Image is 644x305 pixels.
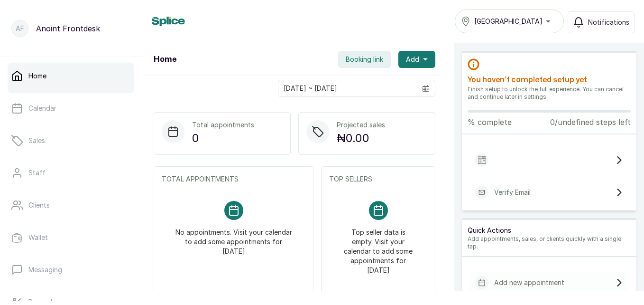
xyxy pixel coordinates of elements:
a: Messaging [8,257,134,283]
button: Add [398,51,435,68]
p: Clients [28,200,50,210]
p: ₦0.00 [337,130,385,147]
p: Verify Email [494,188,531,197]
p: Wallet [28,233,48,242]
p: AF [16,24,24,33]
a: Calendar [8,95,134,122]
p: Home [28,71,46,81]
h2: You haven’t completed setup yet [468,74,631,86]
p: Anoint Frontdesk [36,23,100,34]
p: 0/undefined steps left [550,116,631,128]
a: Staff [8,160,134,186]
button: [GEOGRAPHIC_DATA] [455,10,564,33]
h1: Home [154,54,176,65]
p: Messaging [28,265,62,275]
a: Wallet [8,224,134,251]
svg: calendar [423,85,429,92]
p: Quick Actions [468,226,631,235]
p: Finish setup to unlock the full experience. You can cancel and continue later in settings. [468,86,631,101]
p: % complete [468,116,512,128]
span: Booking link [346,55,383,64]
p: Staff [28,168,46,178]
p: 0 [192,130,254,147]
p: No appointments. Visit your calendar to add some appointments for [DATE] [173,220,294,256]
a: Home [8,63,134,89]
p: Calendar [28,104,56,113]
a: Sales [8,127,134,154]
span: Add [406,55,419,64]
span: [GEOGRAPHIC_DATA] [474,17,543,26]
p: TOP SELLERS [329,174,427,184]
p: Top seller data is empty. Visit your calendar to add some appointments for [DATE] [340,220,416,275]
p: Add appointments, sales, or clients quickly with a single tap. [468,235,631,250]
p: Total appointments [192,120,254,130]
input: Select date [278,80,417,96]
a: Clients [8,192,134,219]
p: Projected sales [337,120,385,130]
button: Notifications [568,11,635,33]
p: TOTAL APPOINTMENTS [162,174,305,184]
p: Sales [28,136,45,145]
span: Notifications [588,18,629,27]
p: Add new appointment [494,278,564,287]
button: Booking link [338,51,391,68]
